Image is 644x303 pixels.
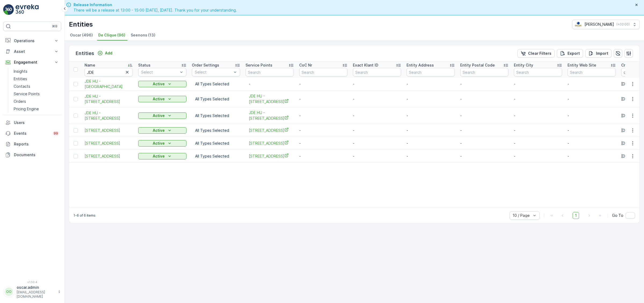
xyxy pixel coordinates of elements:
p: All Types Selected [195,96,237,102]
p: Exact Klant ID [353,63,378,68]
p: - [299,96,347,102]
p: All Types Selected [195,128,237,133]
button: Asset [3,46,61,57]
a: JDE HU - Padualaan 101 [85,141,133,146]
p: Operations [14,38,50,43]
span: Seenons (13) [131,32,155,38]
p: - [460,154,508,159]
p: - [514,154,562,159]
a: Pricing Engine [12,105,61,113]
p: Service Points [246,63,272,68]
span: JDE HU - [GEOGRAPHIC_DATA] [85,79,133,89]
p: Active [153,113,165,118]
button: [PERSON_NAME](+02:00) [572,20,640,29]
p: Orders [14,99,26,104]
p: - [353,154,401,159]
a: Documents [3,149,61,160]
a: JDE HU - Bolognalaan 101 [249,93,291,104]
input: Search [299,68,347,76]
p: - [353,113,401,118]
button: Active [138,96,186,102]
a: Orders [12,98,61,105]
p: - [514,141,562,146]
p: - [460,141,508,146]
p: Entity Web Site [568,63,596,68]
p: - [299,128,347,133]
p: Select [195,70,232,75]
a: Events99 [3,128,61,139]
a: Reports [3,139,61,149]
p: - [299,154,347,159]
p: Active [153,81,165,87]
p: Entities [69,20,93,29]
p: - [407,154,455,159]
input: Search [568,68,616,76]
p: Entity Address [407,63,434,68]
button: Active [138,153,186,159]
p: Clear Filters [528,51,551,56]
p: Events [14,131,49,136]
button: Add [95,50,115,56]
p: - [353,96,401,102]
span: De Clique (96) [98,32,125,38]
button: Active [138,140,186,147]
span: JDE HU - [STREET_ADDRESS] [249,93,291,104]
span: Go To [612,213,623,218]
p: - [353,128,401,133]
div: Toggle Row Selected [74,141,78,145]
p: Pricing Engine [14,106,39,112]
p: Import [596,51,608,56]
div: Toggle Row Selected [74,114,78,118]
span: JDE HU - [STREET_ADDRESS] [85,94,133,104]
p: All Types Selected [195,81,237,87]
p: ( +02:00 ) [616,22,630,27]
p: - [460,113,508,118]
p: - [353,141,401,146]
p: oscar.admin [17,285,55,290]
span: 1 [573,212,579,219]
img: logo_light-DOdMpM7g.png [16,4,39,15]
p: Entities [14,76,27,82]
p: Asset [14,49,50,54]
span: [STREET_ADDRESS] [85,141,133,146]
span: [STREET_ADDRESS] [249,140,291,146]
input: Search [353,68,401,76]
p: Status [138,63,151,68]
p: 99 [54,131,58,136]
span: Release Information [74,2,237,8]
a: JDE HU - Heidelberglaan 15 [249,110,291,121]
a: JDE HU - Bolognalaan 101 [85,94,133,104]
div: OO [5,287,13,296]
p: All Types Selected [195,141,237,146]
p: - [249,81,291,87]
a: JDE HU - Amersfoort [85,79,133,89]
p: Entity City [514,63,533,68]
div: Toggle Row Selected [74,82,78,86]
p: - [568,81,616,87]
p: - [407,96,455,102]
input: Search [514,68,562,76]
p: Insights [14,69,27,74]
a: Contacts [12,83,61,90]
a: JDE HU - Padualaan 101 [249,140,291,146]
button: Import [585,49,612,58]
p: Service Points [14,91,40,97]
span: Oscar (496) [70,32,93,38]
div: Toggle Row Selected [74,97,78,101]
p: Export [568,51,580,56]
span: [STREET_ADDRESS] [85,154,133,159]
p: Select [141,70,178,75]
p: - [514,96,562,102]
button: Active [138,81,186,87]
p: - [568,141,616,146]
p: - [407,81,455,87]
button: Export [557,49,583,58]
p: ⌘B [52,24,57,28]
button: Active [138,127,186,134]
button: OOoscar.admin[EMAIL_ADDRESS][DOMAIN_NAME] [3,285,61,299]
p: Active [153,128,165,133]
a: Entities [12,75,61,83]
img: basis-logo_rgb2x.png [575,21,582,27]
p: - [514,128,562,133]
div: Toggle Row Selected [74,154,78,158]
